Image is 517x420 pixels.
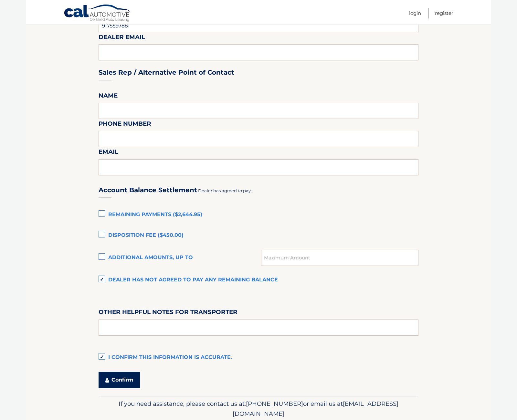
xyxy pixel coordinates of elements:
[99,251,261,264] label: Additional amounts, up to
[99,32,145,44] label: Dealer Email
[103,399,414,419] p: If you need assistance, please contact us at: or email us at
[435,8,453,18] a: Register
[99,147,118,159] label: Email
[99,119,151,131] label: Phone Number
[99,372,140,388] button: Confirm
[99,68,234,77] h3: Sales Rep / Alternative Point of Contact
[99,307,237,319] label: Other helpful notes for transporter
[99,208,418,221] label: Remaining Payments ($2,644.95)
[99,351,418,364] label: I confirm this information is accurate.
[99,186,197,194] h3: Account Balance Settlement
[99,91,118,103] label: Name
[198,188,252,193] span: Dealer has agreed to pay:
[99,229,418,242] label: Disposition Fee ($450.00)
[261,250,418,266] input: Maximum Amount
[409,8,421,18] a: Login
[246,400,303,407] span: [PHONE_NUMBER]
[64,4,132,23] a: Cal Automotive
[99,274,418,287] label: Dealer has not agreed to pay any remaining balance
